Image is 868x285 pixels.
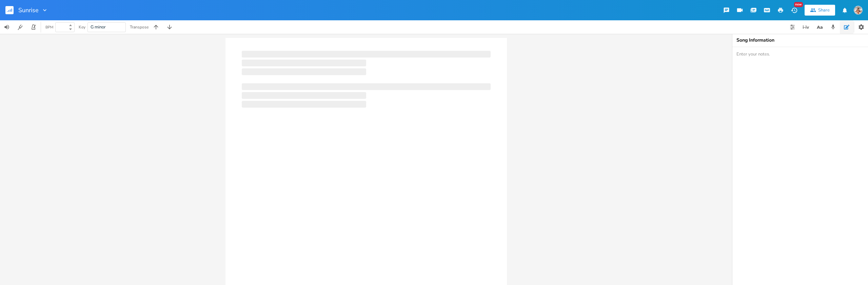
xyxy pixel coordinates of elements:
[787,4,801,16] button: New
[45,25,53,29] div: BPM
[91,24,106,30] span: G minor
[818,7,830,13] div: Share
[79,25,85,29] div: Key
[794,2,803,7] div: New
[736,38,864,43] div: Song Information
[130,25,149,29] div: Transpose
[18,7,39,13] span: Sunrise
[805,5,835,16] button: Share
[854,6,863,15] img: EUPHONIC COLLECTIVE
